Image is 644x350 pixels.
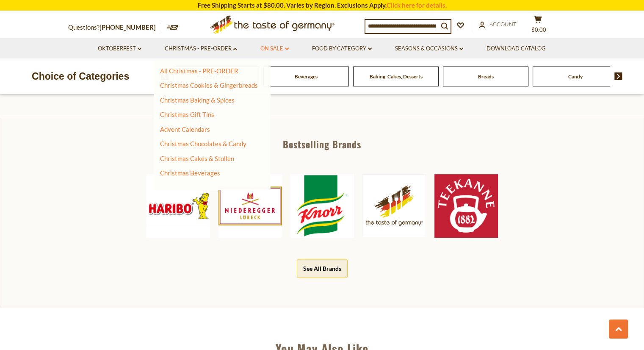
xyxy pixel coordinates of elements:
[160,140,246,147] a: Christmas Chocolates & Candy
[478,73,494,80] a: Breads
[531,26,546,33] span: $0.00
[486,44,546,53] a: Download Catalog
[0,139,644,149] div: Bestselling Brands
[160,169,220,177] a: Christmas Beverages
[160,111,214,118] a: Christmas Gift Tins
[614,72,622,80] img: next arrow
[100,23,156,31] a: [PHONE_NUMBER]
[160,96,235,104] a: Christmas Baking & Spices
[160,67,238,75] a: All Christmas - PRE-ORDER
[525,15,551,36] button: $0.00
[489,21,517,28] span: Account
[165,44,237,53] a: Christmas - PRE-ORDER
[68,22,162,33] p: Questions?
[160,81,258,89] a: Christmas Cookies & Gingerbreads
[297,259,348,278] button: See All Brands
[434,174,498,238] img: Teekanne
[260,44,289,53] a: On Sale
[98,44,141,53] a: Oktoberfest
[568,73,583,80] a: Candy
[395,44,463,53] a: Seasons & Occasions
[362,174,426,237] img: The Taste of Germany
[479,20,517,29] a: Account
[312,44,372,53] a: Food By Category
[290,174,354,238] img: Knorr
[295,73,318,80] a: Beverages
[146,174,210,238] img: Haribo
[387,1,447,9] a: Click here for details.
[160,155,234,162] a: Christmas Cakes & Stollen
[160,125,210,133] a: Advent Calendars
[218,174,282,238] img: Niederegger
[370,73,423,80] a: Baking, Cakes, Desserts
